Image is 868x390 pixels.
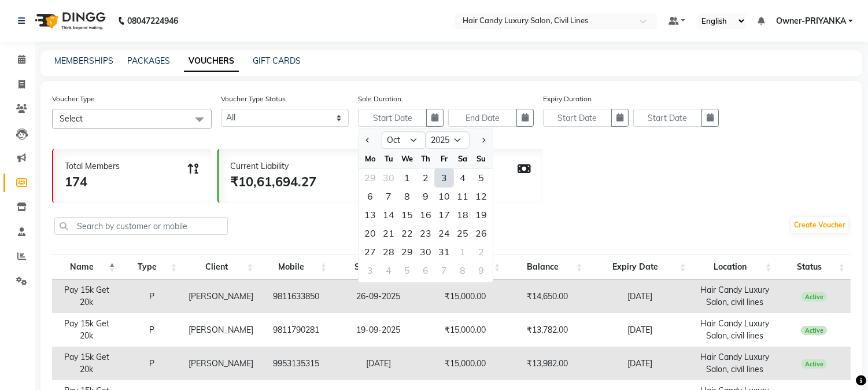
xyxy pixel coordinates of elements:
[358,109,427,127] input: Start Date
[453,261,472,279] div: 8
[692,347,778,380] td: Hair Candy Luxury Salon, civil lines
[52,347,121,380] td: Pay 15k Get 20k
[453,168,472,187] div: Saturday, October 4, 2025
[416,261,435,279] div: Thursday, November 6, 2025
[588,313,692,347] td: [DATE]
[472,261,490,279] div: Sunday, November 9, 2025
[472,168,490,187] div: Sunday, October 5, 2025
[453,187,472,205] div: 11
[398,261,416,279] div: Wednesday, November 5, 2025
[259,347,333,380] td: 9953135315
[435,261,453,279] div: Friday, November 7, 2025
[453,261,472,279] div: Saturday, November 8, 2025
[435,242,453,261] div: Friday, October 31, 2025
[472,242,490,261] div: 2
[416,205,435,224] div: 16
[65,172,120,192] div: 174
[398,242,416,261] div: 29
[361,224,379,242] div: Monday, October 20, 2025
[453,205,472,224] div: Saturday, October 18, 2025
[127,5,178,37] b: 08047224946
[361,205,379,224] div: Monday, October 13, 2025
[379,168,398,187] div: 30
[379,187,398,205] div: Tuesday, October 7, 2025
[424,347,506,380] td: ₹15,000.00
[435,205,453,224] div: Friday, October 17, 2025
[472,261,490,279] div: 9
[52,279,121,313] td: Pay 15k Get 20k
[398,168,416,187] div: Wednesday, October 1, 2025
[127,56,170,66] a: PACKAGES
[435,224,453,242] div: 24
[183,255,259,279] th: Client: activate to sort column ascending
[398,187,416,205] div: 8
[416,242,435,261] div: 30
[361,187,379,205] div: 6
[424,313,506,347] td: ₹15,000.00
[692,313,778,347] td: Hair Candy Luxury Salon, civil lines
[472,168,490,187] div: 5
[358,94,401,104] label: Sale Duration
[379,242,398,261] div: 28
[801,292,827,301] span: Active
[361,168,379,187] div: 29
[472,187,490,205] div: 12
[382,132,426,149] select: Select month
[435,224,453,242] div: Friday, October 24, 2025
[52,313,121,347] td: Pay 15k Get 20k
[588,255,692,279] th: Expiry Date: activate to sort column ascending
[398,224,416,242] div: Wednesday, October 22, 2025
[361,261,379,279] div: Monday, November 3, 2025
[453,224,472,242] div: Saturday, October 25, 2025
[333,279,424,313] td: 26-09-2025
[230,160,316,172] div: Current Liability
[230,172,316,192] div: ₹10,61,694.27
[588,279,692,313] td: [DATE]
[435,261,453,279] div: 7
[379,224,398,242] div: Tuesday, October 21, 2025
[416,261,435,279] div: 6
[398,242,416,261] div: Wednesday, October 29, 2025
[183,313,259,347] td: [PERSON_NAME]
[183,279,259,313] td: [PERSON_NAME]
[333,347,424,380] td: [DATE]
[472,149,490,168] div: Su
[398,224,416,242] div: 22
[221,94,286,104] label: Voucher Type Status
[361,261,379,279] div: 3
[416,187,435,205] div: Thursday, October 9, 2025
[435,205,453,224] div: 17
[435,149,453,168] div: Fr
[398,261,416,279] div: 5
[778,255,851,279] th: Status: activate to sort column ascending
[692,255,778,279] th: Location: activate to sort column ascending
[361,224,379,242] div: 20
[506,255,588,279] th: Balance: activate to sort column ascending
[121,313,183,347] td: P
[333,313,424,347] td: 19-09-2025
[416,149,435,168] div: Th
[52,94,95,104] label: Voucher Type
[472,205,490,224] div: 19
[416,224,435,242] div: Thursday, October 23, 2025
[52,255,121,279] th: Name: activate to sort column descending
[426,132,470,149] select: Select year
[791,217,848,233] a: Create Voucher
[54,217,228,235] input: Search by customer or mobile
[361,242,379,261] div: Monday, October 27, 2025
[416,187,435,205] div: 9
[448,109,517,127] input: End Date
[416,168,435,187] div: 2
[184,51,239,72] a: VOUCHERS
[543,109,612,127] input: Start Date
[633,109,702,127] input: Start Date
[121,255,183,279] th: Type: activate to sort column ascending
[435,187,453,205] div: 10
[453,205,472,224] div: 18
[379,205,398,224] div: Tuesday, October 14, 2025
[361,187,379,205] div: Monday, October 6, 2025
[361,168,379,187] div: Monday, September 29, 2025
[416,205,435,224] div: Thursday, October 16, 2025
[379,224,398,242] div: 21
[453,168,472,187] div: 4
